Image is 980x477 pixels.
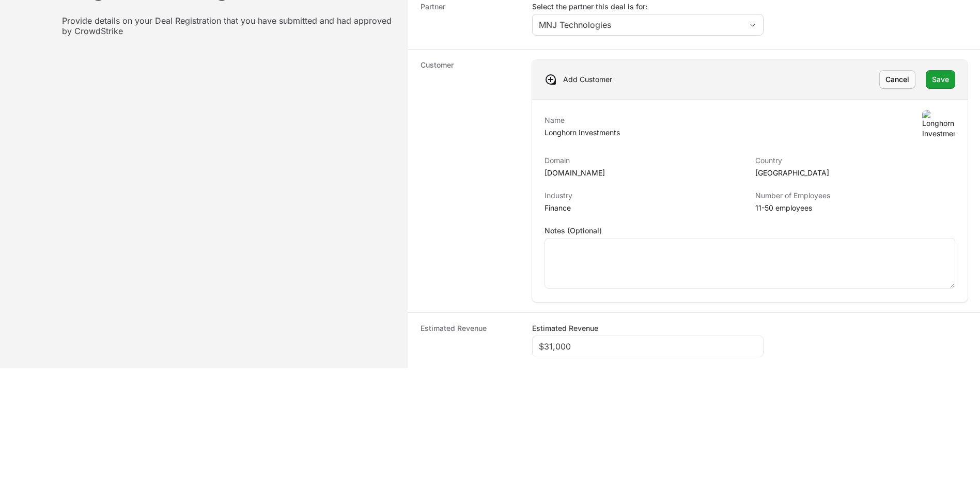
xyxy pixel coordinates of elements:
[922,110,955,143] img: Longhorn Investments
[755,155,955,166] p: Country
[755,190,955,201] p: Number of Employees
[755,168,955,178] p: [GEOGRAPHIC_DATA]
[421,60,520,302] dt: Customer
[879,70,915,89] button: Cancel
[926,70,955,89] button: Save
[532,323,598,333] label: Estimated Revenue
[545,226,955,236] label: Notes (Optional)
[545,168,744,178] p: [DOMAIN_NAME]
[885,73,909,86] span: Cancel
[421,2,520,39] dt: Partner
[545,190,744,201] p: Industry
[545,203,744,213] p: Finance
[545,155,744,166] p: Domain
[545,115,620,125] p: Name
[421,323,520,357] dt: Estimated Revenue
[742,14,763,35] div: Open
[62,15,396,36] p: Provide details on your Deal Registration that you have submitted and had approved by CrowdStrike
[532,2,764,12] label: Select the partner this deal is for:
[539,340,757,353] input: $
[755,203,955,213] p: 11-50 employees
[563,74,612,85] p: Add Customer
[545,128,620,138] p: Longhorn Investments
[932,73,949,86] span: Save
